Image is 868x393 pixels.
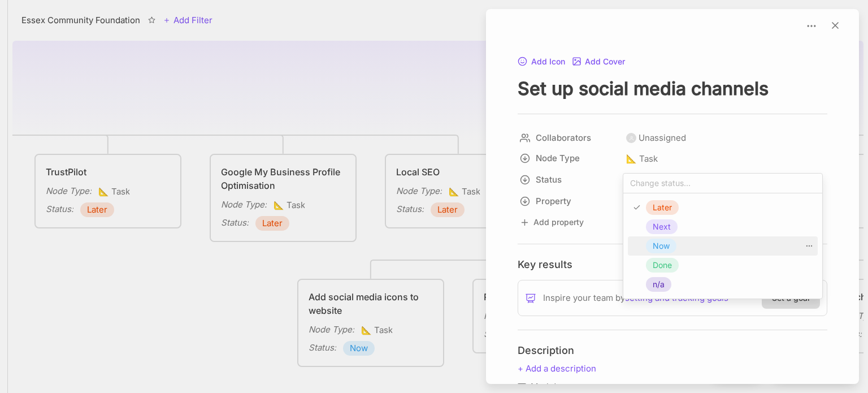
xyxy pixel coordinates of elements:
[623,174,822,193] input: Change status...
[653,220,671,234] span: Next
[653,258,672,272] span: Done
[653,239,670,253] span: Now
[653,278,665,291] span: n/a
[653,201,672,214] span: Later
